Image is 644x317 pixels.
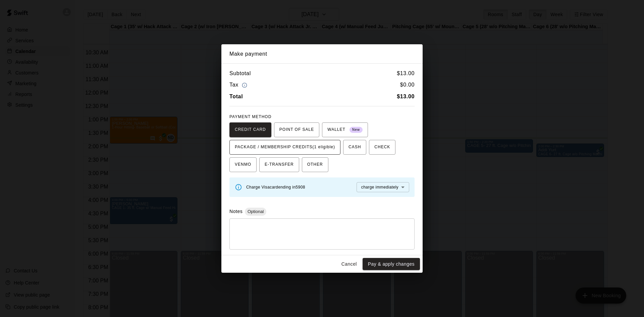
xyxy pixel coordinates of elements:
span: OTHER [307,159,323,170]
b: Total [229,94,243,99]
button: POINT OF SALE [274,122,319,137]
button: CHECK [369,140,395,155]
h2: Make payment [221,44,423,64]
button: CASH [343,140,366,155]
span: New [350,125,363,135]
h6: Tax [229,81,249,90]
button: Cancel [338,258,360,270]
h6: $ 13.00 [397,69,415,78]
button: OTHER [302,157,328,172]
span: CASH [348,142,361,153]
span: PACKAGE / MEMBERSHIP CREDITS (1 eligible) [235,142,335,153]
b: $ 13.00 [397,94,415,99]
button: Pay & apply changes [363,258,420,270]
span: CREDIT CARD [235,124,266,135]
button: PACKAGE / MEMBERSHIP CREDITS(1 eligible) [229,140,340,155]
button: E-TRANSFER [259,157,299,172]
span: E-TRANSFER [265,159,294,170]
label: Notes [229,209,243,214]
span: VENMO [235,159,251,170]
span: CHECK [374,142,390,153]
span: charge immediately [361,185,398,190]
span: Optional [245,209,266,214]
span: Charge Visa card ending in 5908 [246,185,305,190]
h6: $ 0.00 [400,81,415,90]
button: CREDIT CARD [229,122,271,137]
button: VENMO [229,157,257,172]
span: POINT OF SALE [279,124,314,135]
span: PAYMENT METHOD [229,114,271,119]
h6: Subtotal [229,69,251,78]
span: WALLET [327,124,363,135]
button: WALLET New [322,122,368,137]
